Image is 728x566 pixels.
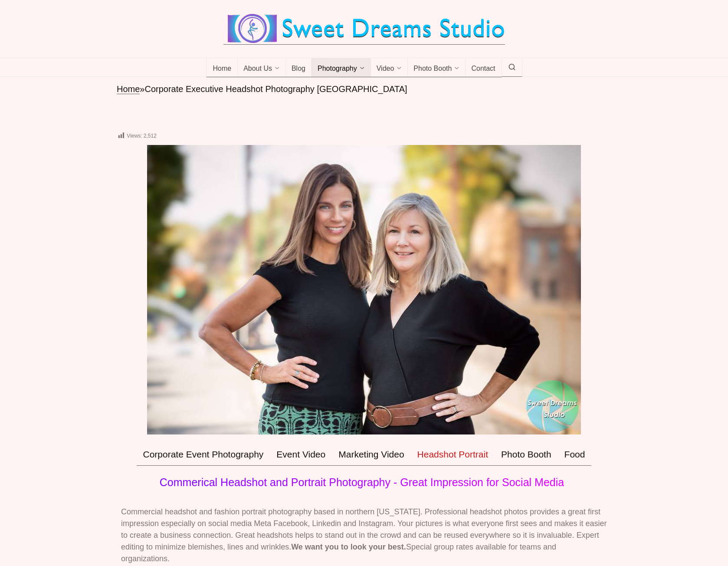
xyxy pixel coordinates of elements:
[465,58,502,77] a: Contact
[495,443,558,466] a: Photo Booth
[413,65,452,73] span: Photo Booth
[237,58,286,77] a: About Us
[223,13,505,44] img: Best Wedding Event Photography Photo Booth Videography NJ NY
[160,476,564,488] span: Commerical Headshot and Portrait Photography - Great Impression for Social Media
[407,58,466,77] a: Photo Booth
[117,83,611,95] nav: breadcrumbs
[147,145,581,434] img: corporate headshot portrait photographer photography new jersey new york city
[411,443,495,466] a: Headshot Portrait
[127,133,142,139] span: Views:
[292,65,305,73] span: Blog
[144,133,157,139] span: 2,512
[285,58,312,77] a: Blog
[318,65,357,73] span: Photography
[121,506,607,565] p: Commercial headshot and fashion portrait photography based in northern [US_STATE]. Professional h...
[144,84,407,94] span: Corporate Executive Headshot Photography [GEOGRAPHIC_DATA]
[137,443,270,466] a: Corporate Event Photography
[471,65,495,73] span: Contact
[558,443,592,466] a: Food
[371,58,408,77] a: Video
[243,65,272,73] span: About Us
[140,84,144,94] span: »
[332,443,410,466] a: Marketing Video
[213,65,231,73] span: Home
[291,543,406,551] strong: We want you to look your best.
[206,58,238,77] a: Home
[117,84,140,94] a: Home
[377,65,394,73] span: Video
[312,58,371,77] a: Photography
[270,443,332,466] a: Event Video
